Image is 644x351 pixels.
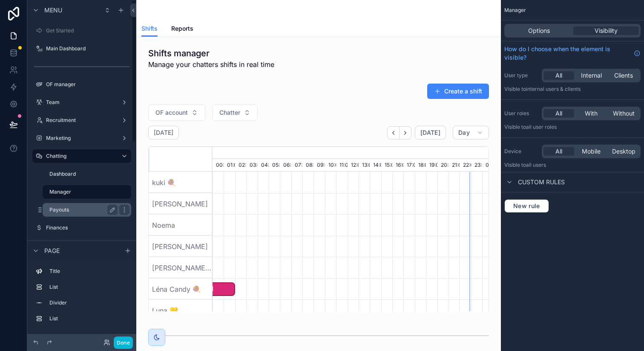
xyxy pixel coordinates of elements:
div: [PERSON_NAME] [149,236,213,257]
label: List [49,315,128,322]
span: Custom rules [518,178,565,186]
span: Without [613,109,635,118]
a: OF manager [32,78,131,91]
label: User type [504,72,538,79]
button: New rule [504,199,549,213]
span: Options [528,26,550,35]
a: Finances [32,221,131,235]
label: Device [504,148,538,155]
label: OF manager [46,81,129,88]
a: Payouts [43,203,131,217]
span: How do I choose when the element is visible? [504,45,630,62]
span: Menu [44,6,62,15]
label: Recruitment [46,117,118,124]
label: Title [49,268,128,275]
a: Dashboard [43,167,131,181]
label: Main Dashboard [46,45,129,52]
span: Desktop [612,147,635,156]
p: Visible to [504,162,641,168]
span: Shifts [141,24,158,33]
label: User roles [504,110,538,117]
div: kuki 🍭 [149,172,213,193]
div: Noema [149,215,213,236]
div: scrollable content [27,261,136,334]
label: List [49,284,128,290]
span: With [585,109,598,118]
a: Chatting [32,149,131,163]
p: Visible to [504,124,641,131]
label: Manager [49,189,126,195]
label: Finances [46,224,129,231]
span: All user roles [526,124,557,130]
label: Team [46,99,118,106]
span: Visibility [595,26,618,35]
span: Manager [504,7,526,14]
div: Luna 💛 [149,300,213,321]
span: Mobile [582,147,601,156]
a: Get Started [32,24,131,38]
span: Reports [171,24,193,33]
a: Manager [43,185,131,199]
a: Recruitment [32,113,131,127]
div: [PERSON_NAME] [149,193,213,215]
span: New rule [510,202,543,210]
span: all users [526,162,546,168]
label: Chatting [46,153,114,160]
button: Done [114,336,133,349]
p: Visible to [504,86,641,93]
label: Payouts [49,206,114,213]
div: [PERSON_NAME] 💓 [149,257,213,278]
a: Team [32,96,131,109]
span: Page [44,247,60,255]
span: All [555,109,562,118]
span: All [555,71,562,80]
div: Léna Candy 🍭 [149,278,213,300]
a: Shifts [141,21,158,37]
a: Reports [171,21,193,38]
span: All [555,147,562,156]
label: Marketing [46,135,118,142]
label: Dashboard [49,171,129,177]
a: How do I choose when the element is visible? [504,45,641,62]
span: Internal users & clients [526,86,581,92]
label: Divider [49,299,128,306]
a: Marketing [32,131,131,145]
span: Internal [581,71,602,80]
a: Main Dashboard [32,42,131,55]
label: Get Started [46,27,129,34]
span: Clients [614,71,633,80]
